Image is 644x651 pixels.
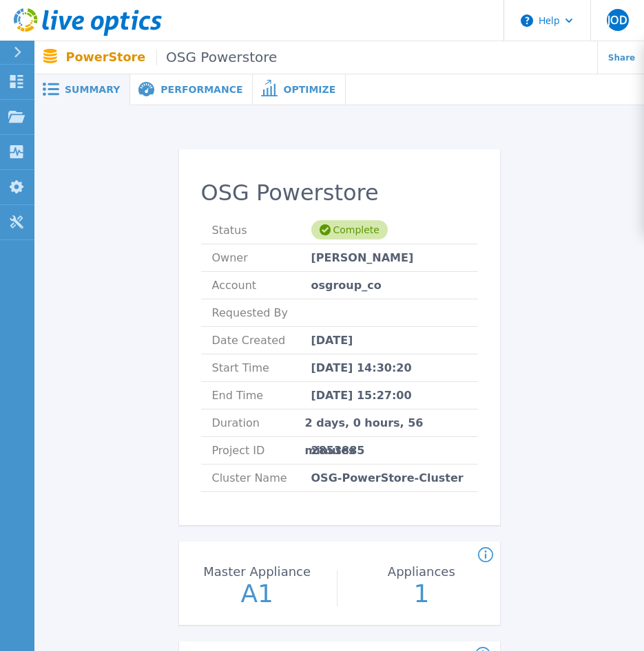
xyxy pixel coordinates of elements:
[305,409,467,436] span: 2 days, 0 hours, 56 minutes
[311,437,365,464] span: 2853885
[607,14,627,25] span: JOD
[212,272,311,299] span: Account
[608,54,635,62] span: Share
[65,85,120,94] span: Summary
[180,581,334,606] p: A1
[311,220,388,239] div: Complete
[212,327,311,354] span: Date Created
[212,465,311,491] span: Cluster Name
[160,85,242,94] span: Performance
[311,382,412,409] span: [DATE] 15:27:00
[311,272,382,299] span: osgroup_co
[156,50,277,65] span: OSG Powerstore
[311,354,412,381] span: [DATE] 14:30:20
[348,566,495,578] p: Appliances
[311,244,414,271] span: [PERSON_NAME]
[311,327,353,354] span: [DATE]
[66,50,278,65] p: PowerStore
[283,85,335,94] span: Optimize
[212,244,311,271] span: Owner
[344,581,499,606] p: 1
[201,180,478,206] h2: OSG Powerstore
[212,437,311,464] span: Project ID
[212,299,311,326] span: Requested By
[212,354,311,381] span: Start Time
[212,409,305,436] span: Duration
[212,217,311,244] span: Status
[311,465,464,491] span: OSG-PowerStore-Cluster
[183,566,331,578] p: Master Appliance
[212,382,311,409] span: End Time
